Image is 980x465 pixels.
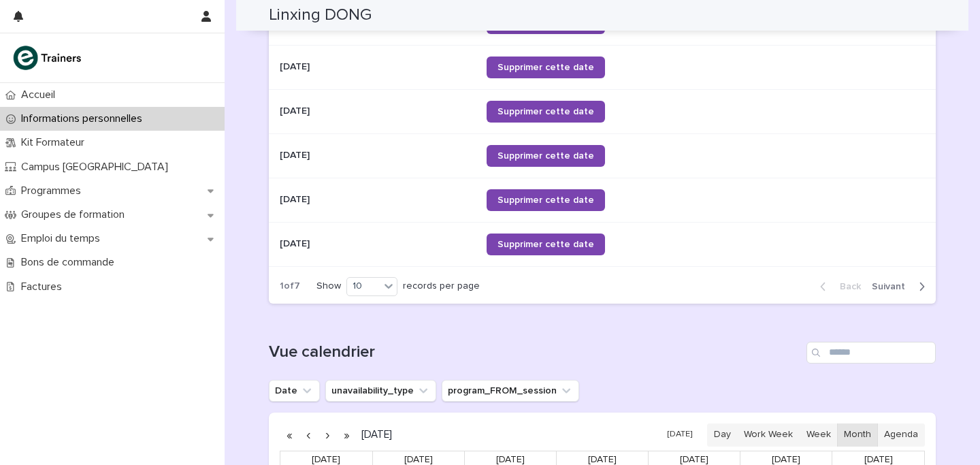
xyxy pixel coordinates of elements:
button: [DATE] [661,425,699,445]
button: Week [799,423,837,447]
p: Programmes [16,185,92,197]
button: Previous year [280,424,299,446]
div: 10 [347,279,380,293]
a: Supprimer cette date [487,189,605,211]
p: [DATE] [280,191,312,206]
a: Supprimer cette date [487,101,605,123]
img: K0CqGN7SDeD6s4JG8KQk [11,44,86,71]
h1: Vue calendrier [269,342,801,362]
a: Supprimer cette date [487,234,605,255]
p: [DATE] [280,103,312,117]
button: Agenda [877,423,925,447]
tr: [DATE][DATE] Supprimer cette date [269,89,936,133]
tr: [DATE][DATE] Supprimer cette date [269,45,936,89]
a: Supprimer cette date [487,145,605,167]
span: Supprimer cette date [497,240,594,249]
tr: [DATE][DATE] Supprimer cette date [269,222,936,266]
button: Date [269,380,320,402]
button: Next [866,280,936,293]
button: Next year [337,424,356,446]
tr: [DATE][DATE] Supprimer cette date [269,178,936,222]
p: Informations personnelles [16,112,153,125]
span: Back [832,282,861,291]
button: program_FROM_session [442,380,579,402]
p: Campus [GEOGRAPHIC_DATA] [16,161,179,174]
p: Groupes de formation [16,208,135,221]
button: Previous month [299,424,318,446]
span: Next [872,282,913,291]
input: Search [806,342,936,364]
p: [DATE] [280,147,312,161]
button: Next month [318,424,337,446]
h2: [DATE] [356,430,392,440]
h2: Linxing DONG [269,5,372,25]
button: unavailability_type [325,380,436,402]
span: Supprimer cette date [497,151,594,161]
p: 1 of 7 [269,270,311,303]
p: [DATE] [280,236,312,250]
p: Accueil [16,89,66,101]
button: Month [837,423,878,447]
span: Supprimer cette date [497,63,594,72]
span: Supprimer cette date [497,107,594,116]
tr: [DATE][DATE] Supprimer cette date [269,133,936,178]
button: Work Week [737,423,800,447]
p: Factures [16,280,73,293]
button: Day [707,423,738,447]
span: Supprimer cette date [497,195,594,205]
p: [DATE] [280,59,312,73]
button: Back [809,280,866,293]
p: Kit Formateur [16,136,95,149]
p: Emploi du temps [16,232,111,245]
p: records per page [403,280,480,292]
a: Supprimer cette date [487,57,605,78]
p: Show [316,280,341,292]
p: Bons de commande [16,256,125,269]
